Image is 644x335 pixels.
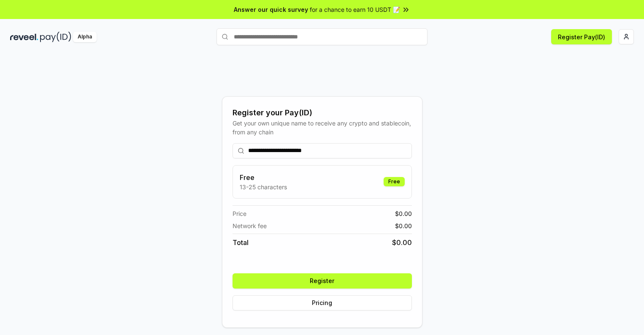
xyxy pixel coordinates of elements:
[233,209,246,218] span: Price
[240,182,287,191] p: 13-25 characters
[395,221,412,230] span: $ 0.00
[234,5,308,14] span: Answer our quick survey
[233,221,267,230] span: Network fee
[233,273,412,289] button: Register
[392,237,412,248] span: $ 0.00
[73,32,97,42] div: Alpha
[310,5,400,14] span: for a chance to earn 10 USDT 📝
[240,172,287,182] h3: Free
[233,237,249,248] span: Total
[40,32,71,42] img: pay_id
[551,29,612,44] button: Register Pay(ID)
[233,119,412,136] div: Get your own unique name to receive any crypto and stablecoin, from any chain
[233,107,412,119] div: Register your Pay(ID)
[233,295,412,310] button: Pricing
[10,32,38,42] img: reveel_dark
[395,209,412,218] span: $ 0.00
[384,177,405,186] div: Free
